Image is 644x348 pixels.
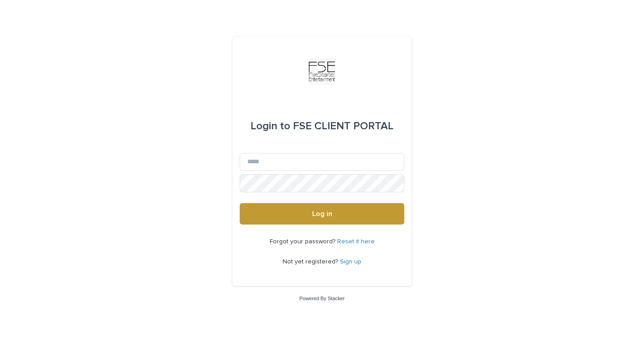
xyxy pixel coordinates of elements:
[309,58,335,85] img: Km9EesSdRbS9ajqhBzyo
[283,259,340,265] span: Not yet registered?
[299,296,344,301] a: Powered By Stacker
[240,203,404,225] button: Log in
[337,238,375,245] a: Reset it here
[250,114,394,139] div: FSE CLIENT PORTAL
[270,238,337,245] span: Forgot your password?
[340,259,361,265] a: Sign up
[250,121,290,132] span: Login to
[312,210,332,217] span: Log in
